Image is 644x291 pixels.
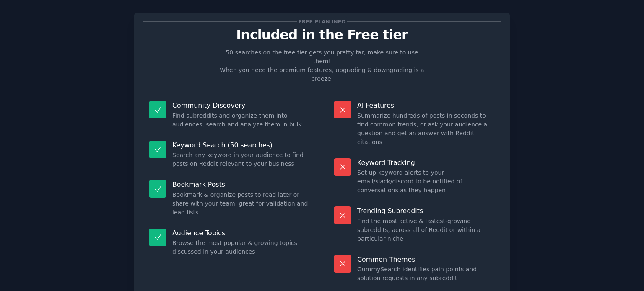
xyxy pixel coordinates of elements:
p: Included in the Free tier [143,28,501,42]
p: AI Features [357,101,495,110]
p: Community Discovery [172,101,310,110]
dd: Bookmark & organize posts to read later or share with your team, great for validation and lead lists [172,191,310,217]
dd: Set up keyword alerts to your email/slack/discord to be notified of conversations as they happen [357,168,495,195]
p: Keyword Search (50 searches) [172,141,310,149]
p: Bookmark Posts [172,180,310,189]
p: Trending Subreddits [357,206,495,215]
p: Common Themes [357,255,495,264]
dd: GummySearch identifies pain points and solution requests in any subreddit [357,265,495,283]
p: 50 searches on the free tier gets you pretty far, make sure to use them! When you need the premiu... [216,48,428,83]
p: Audience Topics [172,229,310,237]
dd: Summarize hundreds of posts in seconds to find common trends, or ask your audience a question and... [357,111,495,147]
dd: Find subreddits and organize them into audiences, search and analyze them in bulk [172,111,310,129]
p: Keyword Tracking [357,158,495,167]
span: Free plan info [297,17,347,26]
dd: Find the most active & fastest-growing subreddits, across all of Reddit or within a particular niche [357,217,495,243]
dd: Search any keyword in your audience to find posts on Reddit relevant to your business [172,151,310,168]
dd: Browse the most popular & growing topics discussed in your audiences [172,239,310,256]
